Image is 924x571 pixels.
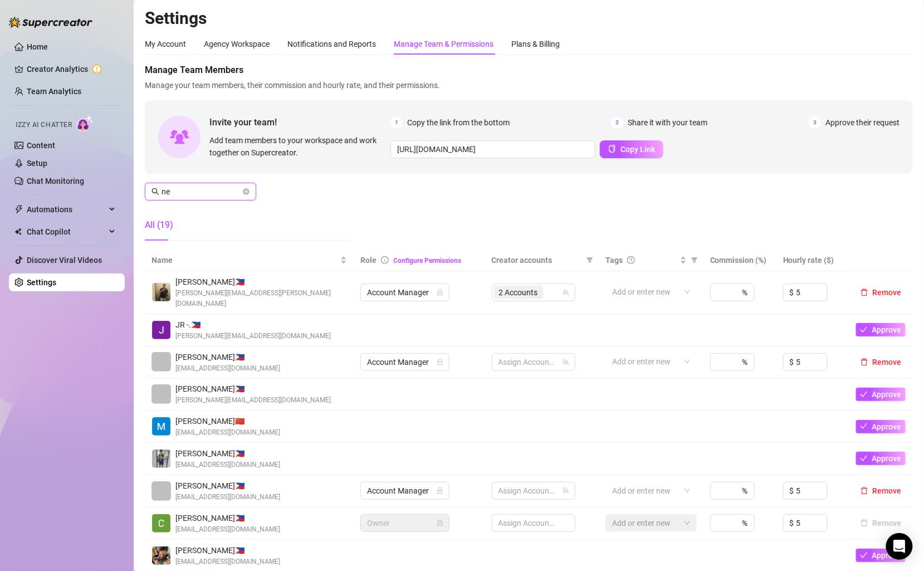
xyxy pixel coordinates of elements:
a: Chat Monitoring [27,177,84,186]
a: Configure Permissions [393,257,461,265]
span: Manage your team members, their commission and hourly rate, and their permissions. [145,79,913,91]
div: My Account [145,38,186,50]
a: Home [27,42,48,51]
a: Discover Viral Videos [27,256,102,265]
button: close-circle [243,188,250,195]
span: [EMAIL_ADDRESS][DOMAIN_NAME] [175,460,280,470]
h2: Settings [145,8,913,29]
div: Agency Workspace [204,38,270,50]
span: Remove [873,486,902,495]
span: 3 [809,116,821,129]
a: Settings [27,278,56,287]
img: Allen Valenzuela [152,283,170,301]
span: Invite your team! [209,115,390,129]
span: Izzy AI Chatter [16,120,72,130]
span: Copy Link [620,145,655,154]
span: JR -. 🇵🇭 [175,319,331,331]
span: check [860,391,868,398]
span: lock [437,359,443,365]
span: [PERSON_NAME][EMAIL_ADDRESS][PERSON_NAME][DOMAIN_NAME] [175,288,347,309]
button: Approve [856,452,906,465]
button: Remove [856,516,906,530]
span: [PERSON_NAME] 🇵🇭 [175,480,280,492]
span: Remove [873,288,902,297]
span: search [151,188,159,196]
th: Name [145,250,354,271]
span: filter [586,257,593,263]
th: Commission (%) [703,250,776,271]
span: [EMAIL_ADDRESS][DOMAIN_NAME] [175,557,280,567]
span: [PERSON_NAME][EMAIL_ADDRESS][DOMAIN_NAME] [175,331,331,341]
span: check [860,455,868,462]
img: Cristine Joy Maurin [152,514,170,533]
img: Adrianne Paul Ritumban [152,450,170,468]
span: Owner [367,515,443,531]
span: 2 Accounts [499,286,538,299]
div: Manage Team & Permissions [394,38,493,50]
span: [PERSON_NAME][EMAIL_ADDRESS][DOMAIN_NAME] [175,395,331,406]
span: 2 [611,116,623,129]
div: Notifications and Reports [287,38,376,50]
span: [EMAIL_ADDRESS][DOMAIN_NAME] [175,363,280,374]
span: lock [437,520,443,526]
span: Approve [872,454,902,463]
th: Hourly rate ($) [776,250,849,271]
span: [PERSON_NAME] 🇨🇳 [175,415,280,427]
span: copy [608,145,616,153]
span: Approve [872,551,902,560]
button: Approve [856,549,906,562]
span: Share it with your team [628,116,707,129]
button: Approve [856,323,906,336]
input: Search members [162,186,241,198]
span: Approve their request [825,116,899,129]
a: Content [27,141,55,150]
span: filter [689,252,700,269]
span: filter [584,252,595,269]
img: Jephtene Rael Santos [152,546,170,565]
a: Setup [27,159,47,168]
span: team [563,289,569,296]
span: check [860,552,868,559]
span: Creator accounts [492,254,583,266]
span: Tags [605,254,623,266]
span: Automations [27,201,106,218]
span: 2 Accounts [494,286,543,299]
span: Account Manager [367,284,443,301]
span: check [860,422,868,430]
span: [PERSON_NAME] 🇵🇭 [175,512,280,524]
div: Open Intercom Messenger [886,533,913,560]
span: [PERSON_NAME] 🇵🇭 [175,447,280,460]
img: Chat Copilot [14,228,22,236]
span: [EMAIL_ADDRESS][DOMAIN_NAME] [175,427,280,438]
a: Team Analytics [27,87,81,96]
span: delete [861,289,868,296]
span: Manage Team Members [145,64,913,77]
span: thunderbolt [14,205,23,214]
span: check [860,326,868,334]
span: [PERSON_NAME] 🇵🇭 [175,383,331,395]
div: Plans & Billing [511,38,560,50]
span: Copy the link from the bottom [407,116,510,129]
img: logo-BBDzfeDw.svg [9,17,92,28]
button: Copy Link [600,140,663,158]
span: delete [861,487,868,495]
span: question-circle [627,256,635,264]
span: Account Manager [367,482,443,499]
button: Approve [856,420,906,433]
button: Remove [856,355,906,369]
span: team [563,487,569,494]
button: Approve [856,388,906,401]
span: info-circle [381,256,389,264]
span: Role [360,256,377,265]
span: 1 [390,116,403,129]
span: Name [151,254,338,266]
a: Creator Analytics exclamation-circle [27,60,116,78]
span: delete [861,358,868,366]
img: JR - John Riel [152,321,170,339]
img: AI Chatter [76,115,94,131]
span: Approve [872,422,902,431]
span: [PERSON_NAME] 🇵🇭 [175,351,280,363]
span: lock [437,289,443,296]
span: lock [437,487,443,494]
